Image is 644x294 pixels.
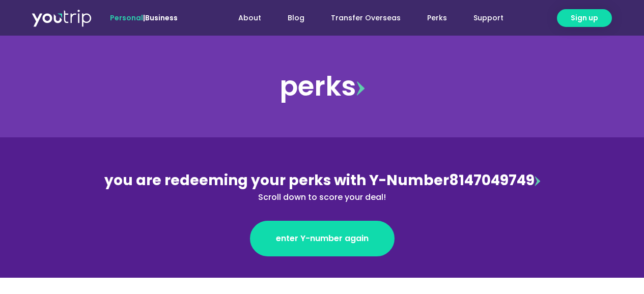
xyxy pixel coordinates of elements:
div: Scroll down to score your deal! [101,191,543,203]
a: Business [145,13,178,23]
nav: Menu [205,9,517,27]
a: Transfer Overseas [318,9,414,27]
span: | [110,13,178,23]
a: Sign up [557,9,612,27]
a: Blog [274,9,318,27]
a: Support [460,9,517,27]
a: enter Y-number again [250,221,395,256]
span: enter Y-number again [276,232,369,245]
a: About [225,9,274,27]
div: 8147049749 [101,170,543,203]
span: Sign up [571,13,598,23]
a: Perks [414,9,460,27]
span: you are redeeming your perks with Y-Number [104,170,449,190]
span: Personal [110,13,143,23]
